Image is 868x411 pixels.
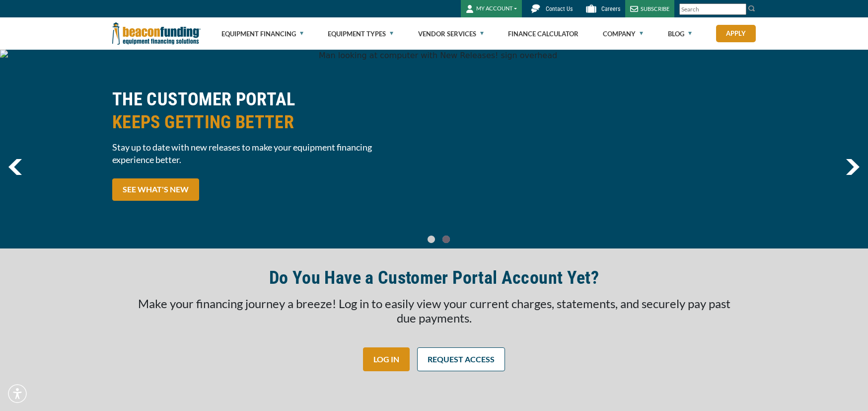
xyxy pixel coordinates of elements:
[748,4,756,12] img: Search
[679,3,746,15] input: Search
[112,17,201,50] img: Beacon Funding Corporation logo
[418,18,484,50] a: Vendor Services
[546,5,573,12] span: Contact Us
[8,159,22,175] a: previous
[846,159,860,175] img: Right Navigator
[112,141,428,166] span: Stay up to date with new releases to make your equipment financing experience better.
[112,111,428,134] span: KEEPS GETTING BETTER
[112,88,428,134] h2: THE CUSTOMER PORTAL
[668,18,692,50] a: Blog
[417,347,505,371] a: REQUEST ACCESS
[138,296,730,325] span: Make your financing journey a breeze! Log in to easily view your current charges, statements, and...
[508,18,579,50] a: Finance Calculator
[603,18,643,50] a: Company
[440,235,452,244] a: Go To Slide 1
[363,347,410,371] a: LOG IN
[846,159,860,175] a: next
[269,266,599,289] h2: Do You Have a Customer Portal Account Yet?
[221,18,303,50] a: Equipment Financing
[112,178,199,201] a: SEE WHAT'S NEW
[601,5,620,12] span: Careers
[328,18,393,50] a: Equipment Types
[736,5,744,13] a: Clear search text
[716,25,756,42] a: Apply
[8,159,22,175] img: Left Navigator
[425,235,437,244] a: Go To Slide 0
